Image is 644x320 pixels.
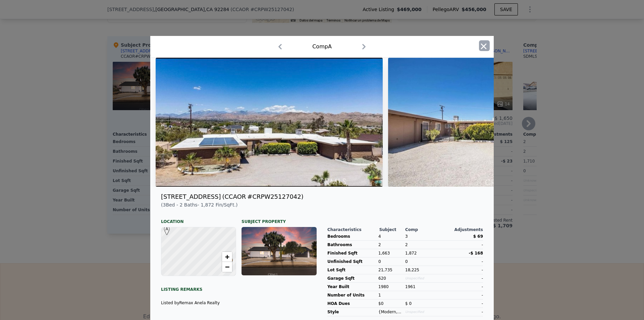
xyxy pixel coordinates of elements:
div: 2 [405,241,443,249]
div: Bedrooms [327,232,376,240]
span: 1,872 [405,251,417,256]
div: 1 [378,291,402,299]
div: HOA Dues [327,300,376,308]
div: - [445,291,483,299]
div: - [445,258,483,266]
div: [STREET_ADDRESS] [161,192,221,201]
div: Lot Sqft [327,266,376,274]
div: Listed by Remax Anela Realty [161,300,317,306]
div: Subject Property [241,214,317,224]
div: Finished Sqft [327,249,376,257]
img: Property Img [156,58,383,187]
span: 18,225 [405,268,419,272]
div: ( ) [222,192,483,201]
span: $ 69 [473,234,483,239]
div: 21,735 [378,266,402,274]
div: Garage Sqft [327,274,376,282]
div: 1,663 [378,249,402,257]
div: - [445,274,483,282]
div: Location [161,214,236,224]
div: Year Built [327,283,376,291]
span: # CRPW25127042 [247,192,301,201]
span: -$ 168 [469,251,483,256]
div: 0 [378,258,402,266]
div: Style [327,308,376,316]
div: - [445,308,483,316]
div: 1980 [378,283,402,291]
span: 3 [405,234,408,239]
span: $ 0 [405,301,412,306]
span: 1,872 [201,202,214,208]
div: 620 [378,274,402,282]
div: 4 [378,232,402,240]
span: ( 3 Bed - 2 Baths - Fin/SqFt.) [161,202,237,208]
div: {Modern,Traditional} [378,308,402,316]
div: Bathrooms [327,241,376,249]
div: Adjustments [444,227,483,232]
div: - [445,283,483,291]
div: Comp [405,227,444,232]
div: Comp A [312,43,332,51]
div: A [162,226,166,230]
img: Property Img [388,58,583,187]
div: Characteristics [327,227,379,232]
div: - [445,266,483,274]
div: Unspecified [405,274,443,282]
span: CCAOR [225,192,246,201]
a: Zoom in [222,252,232,262]
div: $0 [378,300,402,308]
div: Unspecified [405,308,443,316]
div: Subject [379,227,405,232]
div: Unfinished Sqft [327,258,376,266]
div: - [445,300,483,308]
span: − [225,263,229,271]
div: 2 [378,241,402,249]
div: 1961 [405,283,443,291]
span: A [162,226,171,232]
span: + [225,253,229,261]
div: Number of Units [327,291,376,299]
div: Listing remarks [161,281,317,292]
div: - [445,241,483,249]
a: Zoom out [222,262,232,272]
span: 0 [405,259,408,264]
